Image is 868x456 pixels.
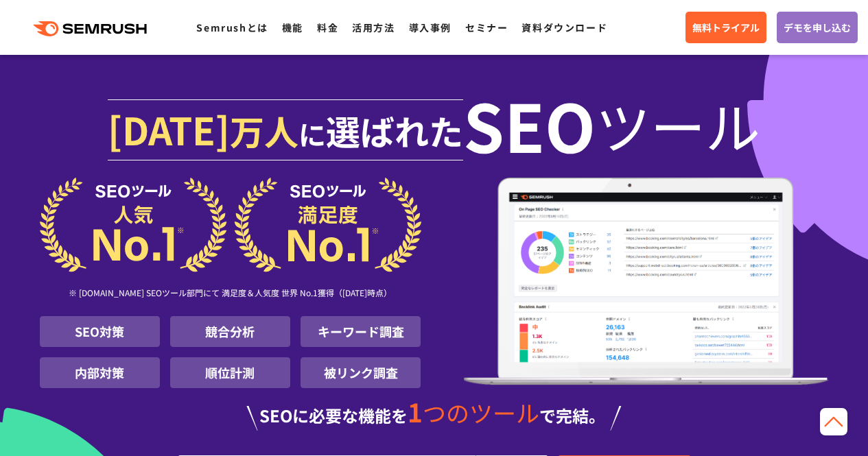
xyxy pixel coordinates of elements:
span: 無料トライアル [692,20,760,35]
span: 1 [408,393,423,430]
li: 内部対策 [40,357,160,388]
a: セミナー [465,21,508,34]
span: で完結。 [539,403,605,427]
span: SEO [463,97,596,152]
div: SEOに必要な機能を [40,399,829,431]
span: に [298,114,326,154]
a: 導入事例 [409,21,451,34]
a: 無料トライアル [685,12,766,43]
a: 料金 [317,21,338,34]
li: 被リンク調査 [301,357,421,388]
li: SEO対策 [40,316,160,347]
li: 競合分析 [170,316,290,347]
a: Semrushとは [196,21,268,34]
div: ※ [DOMAIN_NAME] SEOツール部門にて 満足度＆人気度 世界 No.1獲得（[DATE]時点） [40,272,421,316]
span: つのツール [423,396,539,429]
a: 資料ダウンロード [521,21,607,34]
li: 順位計測 [170,357,290,388]
span: 万人 [230,106,298,155]
a: デモを申し込む [777,12,858,43]
span: ツール [596,97,760,152]
li: キーワード調査 [301,316,421,347]
a: 機能 [282,21,303,34]
a: 活用方法 [352,21,395,34]
span: デモを申し込む [784,20,851,35]
span: [DATE] [108,101,230,156]
span: 選ばれた [326,106,463,155]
